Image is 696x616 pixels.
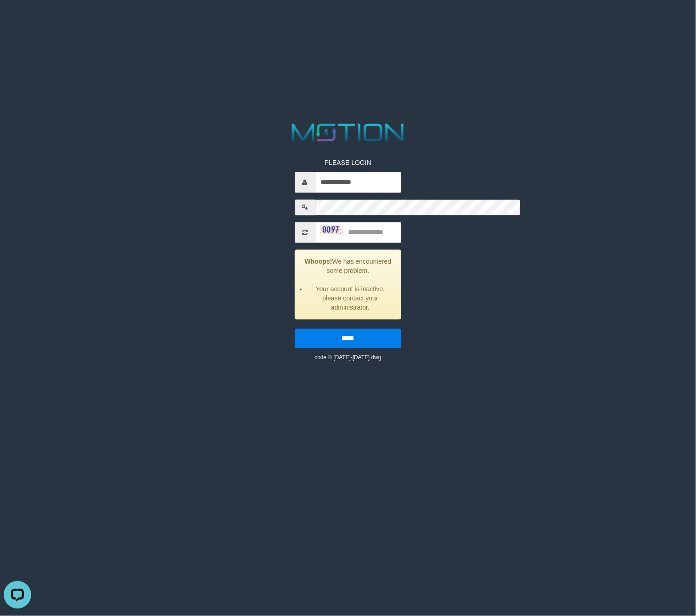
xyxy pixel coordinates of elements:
[287,121,409,145] img: MOTION_logo.png
[295,158,402,168] p: PLEASE LOGIN
[307,285,394,312] li: Your account is inactive, please contact your administrator.
[314,355,381,361] small: code © [DATE]-[DATE] dwg
[305,258,332,266] strong: Whoops!
[320,225,343,234] img: captcha
[4,4,31,31] button: Open LiveChat chat widget
[295,250,402,320] div: We has encountered some problem.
